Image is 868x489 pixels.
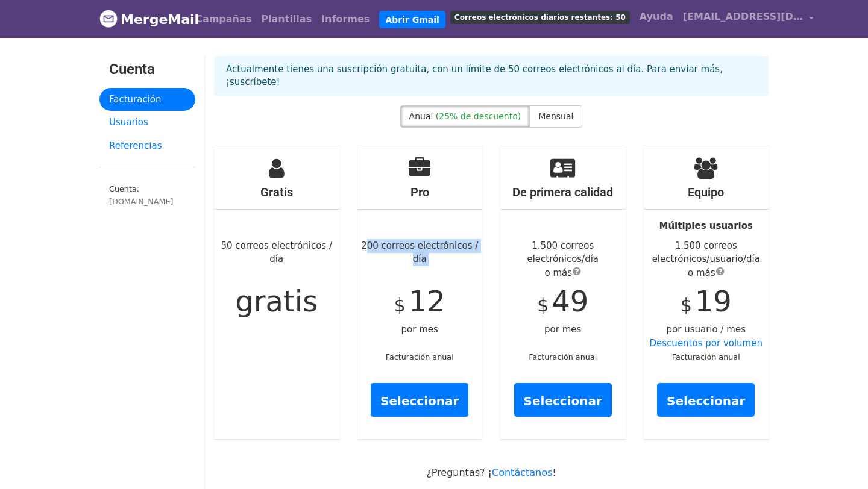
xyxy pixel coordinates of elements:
[371,383,468,417] a: Seleccionar
[401,324,438,335] font: por mes
[361,240,478,265] font: 200 correos electrónicos / día
[529,352,597,361] font: Facturación anual
[394,294,406,316] font: $
[226,64,723,87] font: Actualmente tienes una suscripción gratuita, con un límite de 50 correos electrónicos al día. Par...
[537,294,549,316] font: $
[650,338,763,349] a: Descuentos por volumen
[99,134,195,158] a: Referencias
[260,185,293,199] font: Gratis
[321,13,370,25] font: Informes
[261,13,312,25] font: Plantillas
[316,7,374,31] a: Informes
[667,394,745,408] font: Seleccionar
[514,383,612,417] a: Seleccionar
[688,185,724,199] font: Equipo
[195,13,251,25] font: Campañas
[109,140,162,151] font: Referencias
[99,7,181,32] a: MergeMail
[538,111,573,121] font: Mensual
[379,11,445,29] a: Abrir Gmail
[385,14,439,24] font: Abrir Gmail
[527,240,599,265] font: 1.500 correos electrónicos/día
[190,7,256,31] a: Campañas
[445,5,635,29] a: Correos electrónicos diarios restantes: 50
[672,352,740,361] font: Facturación anual
[380,394,459,408] font: Seleccionar
[695,284,732,318] font: 19
[121,12,199,27] font: MergeMail
[410,185,429,199] font: Pro
[808,431,868,489] iframe: Chat Widget
[109,61,155,78] font: Cuenta
[808,431,868,489] div: Widget de chat
[436,111,521,121] font: (25% de descuento)
[99,88,195,111] a: Facturación
[99,10,118,28] img: Logotipo de MergeMail
[688,267,715,278] font: o más
[454,13,626,22] font: Correos electrónicos diarios restantes: 50
[640,11,673,22] font: Ayuda
[386,352,454,361] font: Facturación anual
[659,220,753,231] font: Múltiples usuarios
[678,5,819,33] a: [EMAIL_ADDRESS][DOMAIN_NAME]
[409,284,445,318] font: 12
[544,324,581,335] font: por mes
[109,117,148,128] font: Usuarios
[512,185,613,199] font: De primera calidad
[99,111,195,134] a: Usuarios
[552,284,588,318] font: 49
[109,197,174,206] font: [DOMAIN_NAME]
[552,467,556,478] font: !
[524,394,602,408] font: Seleccionar
[426,467,492,478] font: ¿Preguntas? ¡
[635,5,678,29] a: Ayuda
[256,7,316,31] a: Plantillas
[681,294,692,316] font: $
[652,240,760,265] font: 1.500 correos electrónicos/usuario/día
[221,240,332,265] font: 50 correos electrónicos / día
[544,267,572,278] font: o más
[235,284,318,318] font: gratis
[109,184,139,193] font: Cuenta:
[492,467,552,478] a: Contáctanos
[409,111,433,121] font: Anual
[667,324,746,335] font: por usuario / mes
[109,94,162,105] font: Facturación
[657,383,755,417] a: Seleccionar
